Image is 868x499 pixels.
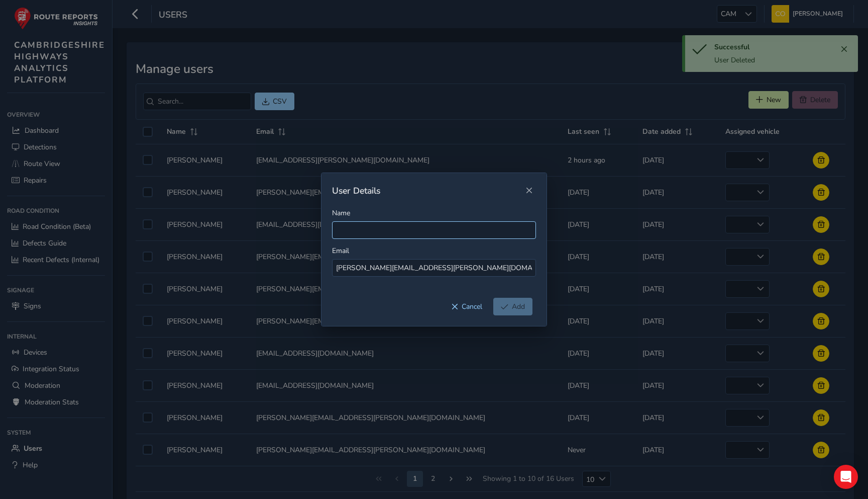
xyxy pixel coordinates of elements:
div: User Details [332,185,522,197]
button: Close [522,184,536,198]
div: Open Intercom Messenger [834,465,858,489]
span: Cancel [462,302,482,311]
button: Cancel [444,298,490,315]
label: Email [332,246,349,256]
label: Name [332,208,350,218]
